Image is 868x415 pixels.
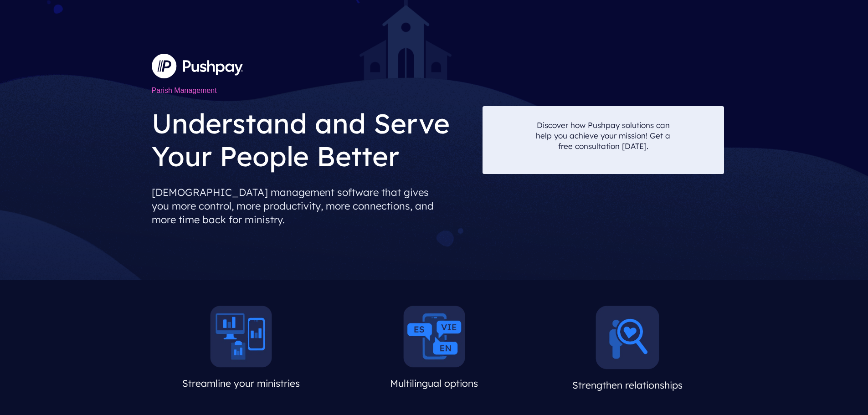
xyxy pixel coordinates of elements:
[182,377,300,389] span: Streamline your ministries
[572,379,683,391] span: Strengthen relationships
[536,120,671,151] p: Discover how Pushpay solutions can help you achieve your mission! Get a free consultation [DATE].
[152,82,475,99] h1: Parish Management
[390,377,478,389] span: Multilingual options
[152,182,475,230] p: [DEMOGRAPHIC_DATA] management software that gives you more control, more productivity, more conne...
[152,100,475,175] h2: Understand and Serve Your People Better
